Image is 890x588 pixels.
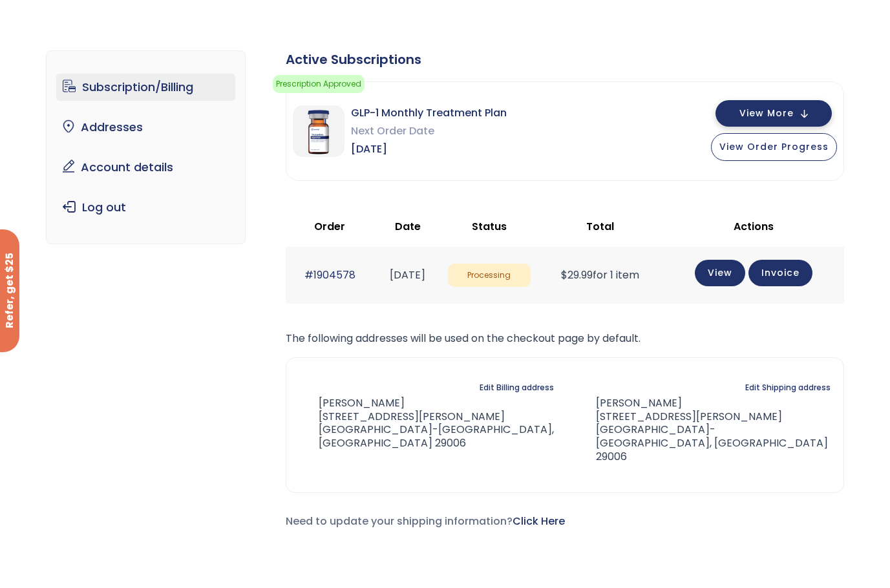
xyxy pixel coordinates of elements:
[351,140,507,158] span: [DATE]
[286,330,844,348] p: The following addresses will be used on the checkout page by default.
[739,109,794,118] span: View More
[513,514,565,529] a: Click Here
[304,268,355,282] a: #1904578
[286,50,844,68] div: Active Subscriptions
[748,260,812,286] a: Invoice
[56,114,235,141] a: Addresses
[56,154,235,181] a: Account details
[448,264,531,288] span: Processing
[286,514,565,529] span: Need to update your shipping information?
[56,194,235,221] a: Log out
[575,397,831,464] address: [PERSON_NAME] [STREET_ADDRESS][PERSON_NAME] [GEOGRAPHIC_DATA]-[GEOGRAPHIC_DATA], [GEOGRAPHIC_DATA...
[561,268,593,282] span: 29.99
[273,75,365,93] span: Prescription Approved
[561,268,567,282] span: $
[56,74,235,101] a: Subscription/Billing
[745,379,831,397] a: Edit Shipping address
[46,50,246,244] nav: Account pages
[734,219,774,234] span: Actions
[395,219,421,234] span: Date
[299,397,555,450] address: [PERSON_NAME] [STREET_ADDRESS][PERSON_NAME] [GEOGRAPHIC_DATA]-[GEOGRAPHIC_DATA], [GEOGRAPHIC_DATA...
[390,268,425,282] time: [DATE]
[314,219,345,234] span: Order
[711,133,837,161] button: View Order Progress
[351,104,507,122] span: GLP-1 Monthly Treatment Plan
[586,219,614,234] span: Total
[695,260,745,286] a: View
[537,247,663,303] td: for 1 item
[472,219,507,234] span: Status
[293,105,344,157] img: GLP-1 Monthly Treatment Plan
[480,379,554,397] a: Edit Billing address
[715,100,832,127] button: View More
[719,140,829,153] span: View Order Progress
[351,122,507,140] span: Next Order Date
